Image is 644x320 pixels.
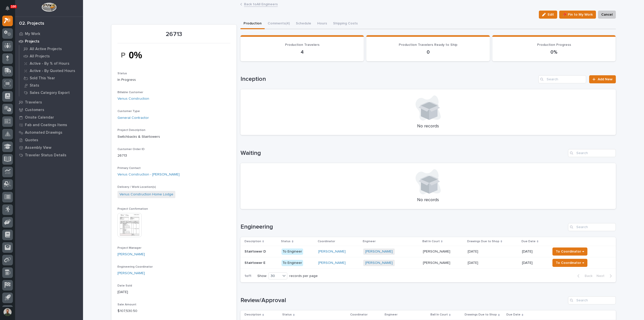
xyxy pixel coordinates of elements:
[117,207,148,210] span: Project Confirmation
[30,69,75,73] p: Active - By Quoted Hours
[117,46,155,64] img: 13IX_9jSG-DVKKtHlSBR5r9MBVEt_vHzN0LyNmw7RNQ
[589,75,616,83] a: Add New
[11,5,16,8] p: 100
[365,250,393,254] a: [PERSON_NAME]
[25,130,62,135] p: Automated Drawings
[240,76,537,83] h1: Inception
[363,239,376,244] p: Engineer
[25,115,54,120] p: Onsite Calendar
[568,223,616,231] input: Search
[285,43,319,47] span: Production Travelers
[25,146,51,150] p: Assembly View
[15,136,83,144] a: Quotes
[573,274,594,278] button: Back
[281,260,303,266] div: To Engineer
[117,134,230,139] p: Switchbacks & Stairtowers
[318,250,346,254] a: [PERSON_NAME]
[30,83,39,88] p: Stats
[385,312,397,317] p: Engineer
[117,91,143,94] span: Billable Customer
[119,192,173,197] a: Venus Construction Home Lodge
[281,239,291,244] p: Status
[117,246,141,250] span: Project Manager
[568,149,616,157] div: Search
[15,38,83,45] a: Projects
[318,239,335,244] p: Coordinator
[422,239,440,244] p: Ball In Court
[468,248,479,254] p: [DATE]
[25,153,66,158] p: Traveler Status Details
[19,53,83,60] a: All Projects
[247,124,610,129] p: No records
[318,261,346,265] a: [PERSON_NAME]
[117,303,136,306] span: Sale Amount
[117,172,180,177] a: Venus Construction - [PERSON_NAME]
[240,246,616,257] tr: Stairtower DStairtower D To Engineer[PERSON_NAME] [PERSON_NAME] [PERSON_NAME][PERSON_NAME] [DATE]...
[282,312,292,317] p: Status
[556,248,584,255] span: To Coordinator →
[562,12,593,18] span: 📌 Pin to My Work
[568,296,616,304] input: Search
[117,148,145,151] span: Customer Order ID
[498,49,610,55] p: 0%
[265,19,293,29] button: Comments (4)
[15,98,83,106] a: Travelers
[365,261,393,265] a: [PERSON_NAME]
[594,274,616,278] button: Next
[30,76,55,81] p: Sold This Year
[598,78,613,81] span: Add New
[537,43,571,47] span: Production Progress
[30,54,50,59] p: All Projects
[423,260,451,265] p: [PERSON_NAME]
[247,49,358,55] p: 4
[314,19,330,29] button: Hours
[423,248,451,254] p: [PERSON_NAME]
[582,274,592,278] span: Back
[15,129,83,136] a: Automated Drawings
[2,307,13,317] button: users-avatar
[15,144,83,151] a: Assembly View
[596,274,608,278] span: Next
[522,250,546,254] p: [DATE]
[598,11,616,19] button: Cancel
[19,21,44,26] div: 02. Projects
[2,3,13,14] button: Notifications
[117,72,127,75] span: Status
[293,19,314,29] button: Schedule
[559,11,596,19] button: 📌 Pin to My Work
[25,100,42,105] p: Travelers
[42,3,56,12] img: Workspace Logo
[281,248,303,255] div: To Engineer
[244,1,278,7] a: Back toAll Engineers
[289,274,318,278] p: records per page
[15,106,83,114] a: Customers
[506,312,520,317] p: Due Date
[15,114,83,121] a: Onsite Calendar
[30,61,69,66] p: Active - By % of Hours
[117,110,140,113] span: Customer Type
[538,75,586,83] div: Search
[117,115,149,121] a: General Contractor
[30,91,70,95] p: Sales Category Export
[15,151,83,159] a: Traveler Status Details
[468,260,479,265] p: [DATE]
[30,47,62,51] p: All Active Projects
[247,197,610,203] p: No records
[245,248,267,254] p: Stairtower D
[19,89,83,96] a: Sales Category Export
[257,274,266,278] p: Show
[521,239,536,244] p: Due Date
[548,12,554,17] span: Edit
[117,186,156,189] span: Delivery / Work Location(s)
[350,312,368,317] p: Coordinator
[117,167,141,170] span: Primary Contact
[465,312,497,317] p: Drawings Due to Shop
[117,252,145,257] a: [PERSON_NAME]
[240,270,255,282] p: 1 of 1
[539,11,557,19] button: Edit
[19,75,83,82] a: Sold This Year
[117,31,230,38] p: 26713
[117,290,230,295] p: [DATE]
